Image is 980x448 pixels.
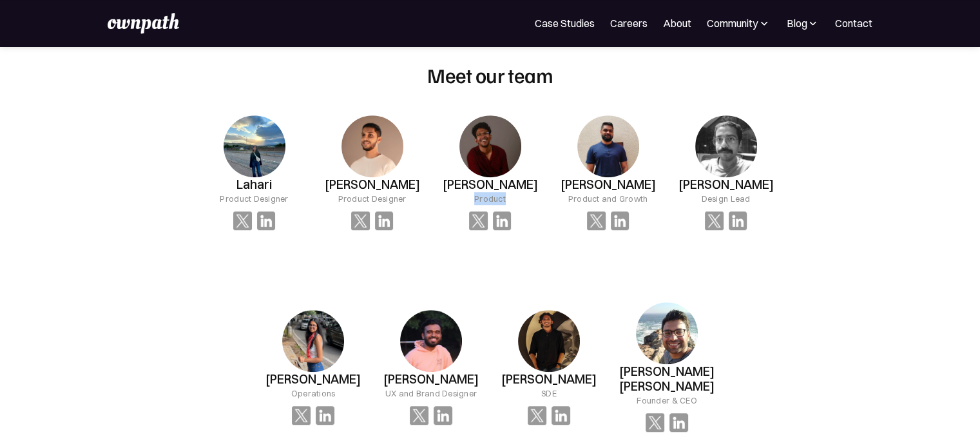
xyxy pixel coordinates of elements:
[535,15,595,31] a: Case Studies
[786,15,807,31] div: Blog
[501,372,597,387] h3: [PERSON_NAME]
[325,177,420,192] h3: [PERSON_NAME]
[707,15,771,31] div: Community
[443,177,538,192] h3: [PERSON_NAME]
[707,15,758,31] div: Community
[236,177,272,192] h3: Lahari
[702,192,751,205] div: Design Lead
[637,394,697,407] div: Founder & CEO
[610,15,648,31] a: Careers
[541,387,557,400] div: SDE
[427,63,553,87] h2: Meet our team
[338,192,406,205] div: Product Designer
[678,177,774,192] h3: [PERSON_NAME]
[608,364,726,394] h3: [PERSON_NAME] [PERSON_NAME]
[568,192,648,205] div: Product and Growth
[265,372,361,387] h3: [PERSON_NAME]
[474,192,506,205] div: Product
[383,372,479,387] h3: [PERSON_NAME]
[385,387,477,400] div: UX and Brand Designer
[663,15,691,31] a: About
[220,192,288,205] div: Product Designer
[291,387,336,400] div: Operations
[561,177,656,192] h3: [PERSON_NAME]
[786,15,820,31] div: Blog
[835,15,872,31] a: Contact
